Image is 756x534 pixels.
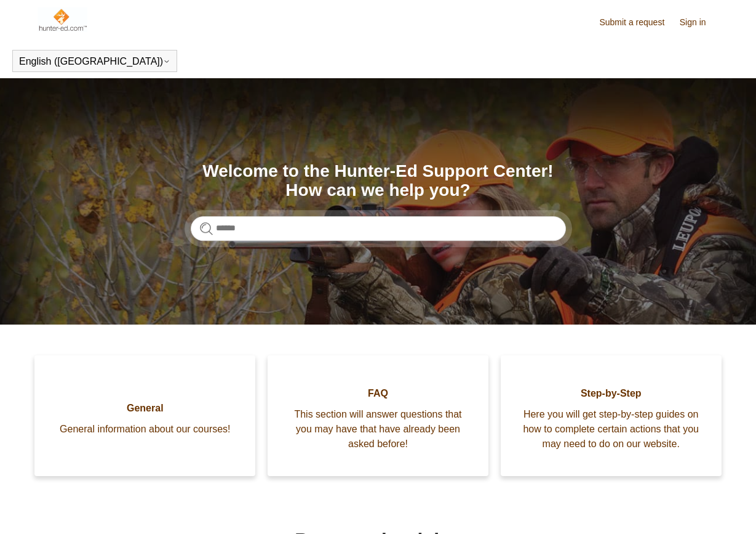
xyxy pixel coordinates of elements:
[519,407,703,451] span: Here you will get step-by-step guides on how to complete certain actions that you may need to do ...
[286,407,470,451] span: This section will answer questions that you may have that have already been asked before!
[677,493,747,525] div: Chat Support
[501,355,722,476] a: Step-by-Step Here you will get step-by-step guides on how to complete certain actions that you ma...
[268,355,488,476] a: FAQ This section will answer questions that you may have that have already been asked before!
[519,386,703,401] span: Step-by-Step
[680,16,718,29] a: Sign in
[34,355,255,476] a: General General information about our courses!
[19,56,170,67] button: English ([GEOGRAPHIC_DATA])
[599,16,677,29] a: Submit a request
[191,162,566,200] h1: Welcome to the Hunter-Ed Support Center! How can we help you?
[191,216,566,241] input: Search
[53,422,237,437] span: General information about our courses!
[38,7,87,32] img: Hunter-Ed Help Center home page
[286,386,470,401] span: FAQ
[53,401,237,416] span: General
